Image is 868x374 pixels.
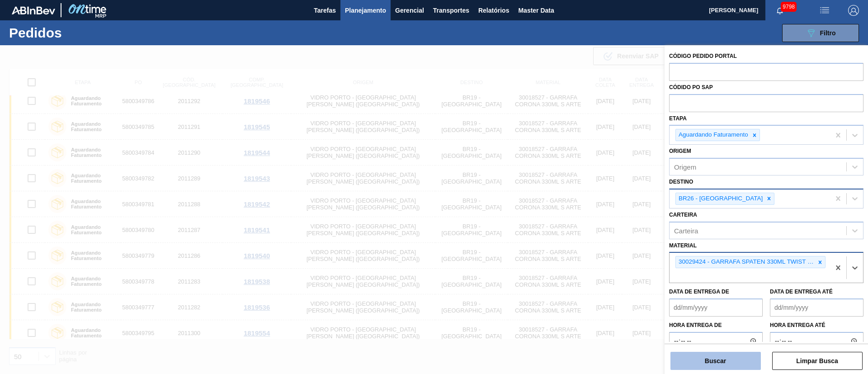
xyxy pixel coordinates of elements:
label: Material [669,242,697,249]
img: userActions [819,5,830,16]
span: Master Data [518,5,554,16]
div: Origem [674,163,696,171]
span: Relatórios [478,5,509,16]
button: Filtro [782,24,859,42]
img: TNhmsLtSVTkK8tSr43FrP2fwEKptu5GPRR3wAAAABJRU5ErkJggg== [12,6,55,14]
div: Carteira [674,227,698,234]
span: Gerencial [395,5,424,16]
img: Logout [848,5,859,16]
div: Aguardando Faturamento [676,129,750,141]
span: Planejamento [345,5,386,16]
label: Hora entrega de [669,319,763,332]
div: BR26 - [GEOGRAPHIC_DATA] [676,193,764,204]
input: dd/mm/yyyy [770,298,863,317]
label: Data de Entrega de [669,289,729,295]
label: Carteira [669,212,697,218]
label: Data de Entrega até [770,289,833,295]
button: Notificações [765,4,794,17]
label: Etapa [669,115,687,122]
div: 30029424 - GARRAFA SPATEN 330ML TWIST OFF [676,256,815,268]
label: Códido PO SAP [669,84,713,90]
span: Filtro [820,29,836,37]
label: Origem [669,148,691,154]
span: Transportes [433,5,469,16]
input: dd/mm/yyyy [669,298,763,317]
label: Código Pedido Portal [669,53,737,59]
span: Tarefas [314,5,336,16]
span: 9798 [781,2,797,12]
label: Hora entrega até [770,319,863,332]
label: Destino [669,179,693,185]
h1: Pedidos [9,28,144,38]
